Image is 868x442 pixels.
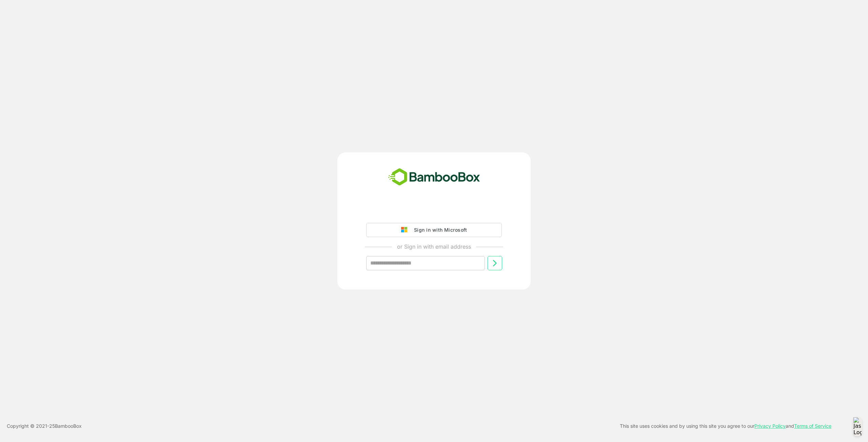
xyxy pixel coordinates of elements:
[401,227,411,233] img: google
[7,422,82,430] p: Copyright © 2021- 25 BambooBox
[366,223,502,237] button: Sign in with Microsoft
[384,166,484,188] img: bamboobox
[397,243,471,251] p: or Sign in with email address
[620,422,831,430] p: This site uses cookies and by using this site you agree to our and
[363,204,505,219] iframe: Knap til Log ind med Google
[754,423,786,429] a: Privacy Policy
[411,226,467,234] div: Sign in with Microsoft
[794,423,831,429] a: Terms of Service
